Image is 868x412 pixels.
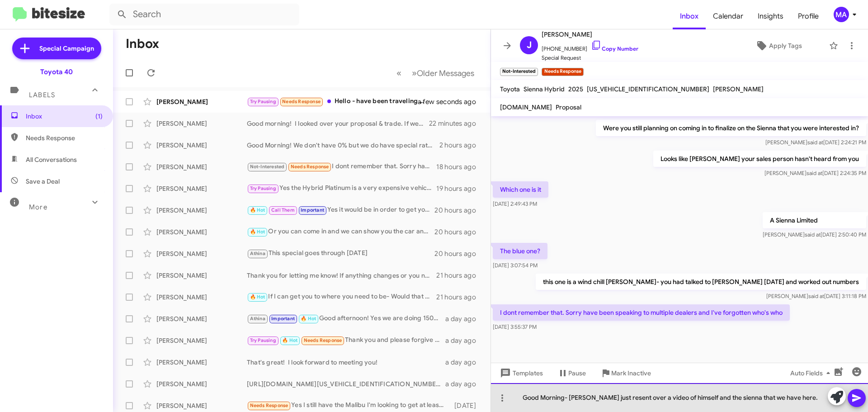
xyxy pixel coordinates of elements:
[542,40,638,53] span: [PHONE_NUMBER]
[250,164,285,170] span: Not-Interested
[493,243,547,259] p: The blue one?
[445,336,483,345] div: a day ago
[445,314,483,323] div: a day ago
[673,3,706,29] span: Inbox
[587,85,709,93] span: [US_VEHICLE_IDENTIFICATION_NUMBER]
[156,206,247,215] div: [PERSON_NAME]
[769,38,802,54] span: Apply Tags
[247,119,429,128] div: Good morning! I looked over your proposal & trade. If we get a great approval and do 84 months it...
[493,200,537,207] span: [DATE] 2:49:43 PM
[156,141,247,150] div: [PERSON_NAME]
[436,162,483,171] div: 18 hours ago
[412,67,417,79] span: »
[765,139,866,146] span: [PERSON_NAME] [DATE] 2:24:21 PM
[491,365,550,381] button: Templates
[156,401,247,410] div: [PERSON_NAME]
[26,112,103,121] span: Inbox
[304,337,342,343] span: Needs Response
[247,400,450,411] div: Yes I still have the Malibu I'm looking to get at least 4k for it
[808,293,824,299] span: said at
[95,112,103,121] span: (1)
[26,133,103,142] span: Needs Response
[439,141,483,150] div: 2 hours ago
[156,97,247,106] div: [PERSON_NAME]
[406,64,480,82] button: Next
[156,162,247,171] div: [PERSON_NAME]
[156,184,247,193] div: [PERSON_NAME]
[301,207,324,213] span: Important
[763,212,866,228] p: A Sienna Limited
[392,64,480,82] nav: Page navigation example
[491,383,868,412] div: Good Morning- [PERSON_NAME] just resent over a video of himself and the sienna that we have here.
[542,29,638,40] span: [PERSON_NAME]
[611,365,651,381] span: Mark Inactive
[417,68,474,78] span: Older Messages
[282,99,321,104] span: Needs Response
[498,365,543,381] span: Templates
[250,251,265,256] span: Athina
[250,294,265,300] span: 🔥 Hot
[250,99,276,104] span: Try Pausing
[750,3,791,29] a: Insights
[524,85,565,93] span: Sienna Hybrid
[596,120,866,136] p: Were you still planning on coming in to finalize on the Sienna that you were interested in?
[536,274,866,290] p: this one is a wind chill [PERSON_NAME]- you had talked to [PERSON_NAME] [DATE] and worked out num...
[766,293,866,299] span: [PERSON_NAME] [DATE] 3:11:18 PM
[12,38,101,59] a: Special Campaign
[593,365,658,381] button: Mark Inactive
[493,304,790,321] p: I dont remember that. Sorry have been speaking to multiple dealers and I've forgotten who's who
[500,68,538,76] small: Not-Interested
[429,119,483,128] div: 22 minutes ago
[434,206,483,215] div: 20 hours ago
[805,231,821,238] span: said at
[156,379,247,388] div: [PERSON_NAME]
[156,227,247,237] div: [PERSON_NAME]
[247,183,436,194] div: Yes the Hybrid Platinum is a very expensive vehicle with under 21k miles on it. That trade value ...
[156,249,247,258] div: [PERSON_NAME]
[826,7,858,22] button: MA
[436,293,483,302] div: 21 hours ago
[247,96,429,107] div: Hello - have been traveling for work and now on holiday for the week. I'll catch up with you guys...
[250,337,276,343] span: Try Pausing
[396,67,401,79] span: «
[429,97,483,106] div: a few seconds ago
[26,155,77,164] span: All Conversations
[282,337,297,343] span: 🔥 Hot
[434,249,483,258] div: 20 hours ago
[706,3,750,29] a: Calendar
[445,379,483,388] div: a day ago
[301,316,316,322] span: 🔥 Hot
[807,170,822,176] span: said at
[271,316,295,322] span: Important
[493,323,537,330] span: [DATE] 3:55:37 PM
[713,85,764,93] span: [PERSON_NAME]
[527,38,532,52] span: J
[250,185,276,191] span: Try Pausing
[156,119,247,128] div: [PERSON_NAME]
[156,336,247,345] div: [PERSON_NAME]
[291,164,329,170] span: Needs Response
[834,7,849,22] div: MA
[250,316,265,322] span: Athina
[568,365,586,381] span: Pause
[247,227,434,237] div: Or you can come in and we can show you the car and you can test drive!
[247,271,436,280] div: Thank you for letting me know! If anything changes or you need us in the future- please let us know
[156,314,247,323] div: [PERSON_NAME]
[391,64,407,82] button: Previous
[591,45,638,52] a: Copy Number
[493,262,538,269] span: [DATE] 3:07:54 PM
[500,85,520,93] span: Toyota
[450,401,483,410] div: [DATE]
[542,68,583,76] small: Needs Response
[29,91,55,99] span: Labels
[791,3,826,29] a: Profile
[807,139,823,146] span: said at
[790,365,834,381] span: Auto Fields
[156,358,247,367] div: [PERSON_NAME]
[568,85,583,93] span: 2025
[500,103,552,111] span: [DOMAIN_NAME]
[783,365,841,381] button: Auto Fields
